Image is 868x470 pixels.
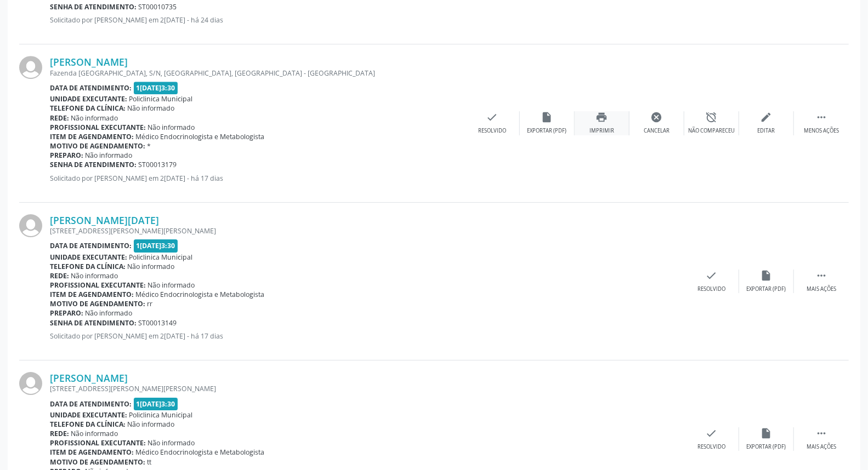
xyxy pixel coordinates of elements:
span: Não informado [71,271,118,280]
div: Exportar (PDF) [527,127,567,135]
span: Médico Endocrinologista e Metabologista [136,132,265,141]
b: Motivo de agendamento: [50,457,145,467]
b: Preparo: [50,151,83,160]
span: Não informado [128,104,175,113]
span: ST00013179 [139,160,177,169]
b: Data de atendimento: [50,399,132,409]
span: Médico Endocrinologista e Metabologista [136,290,265,299]
b: Preparo: [50,308,83,318]
i: check [486,111,498,123]
div: Resolvido [697,285,725,293]
b: Data de atendimento: [50,241,132,250]
i: check [706,270,718,282]
span: 1[DATE]3:30 [134,82,178,94]
b: Unidade executante: [50,253,127,262]
i:  [815,111,827,123]
span: Não informado [86,308,133,318]
div: [STREET_ADDRESS][PERSON_NAME][PERSON_NAME] [50,226,684,236]
div: Imprimir [589,127,614,135]
span: Policlinica Municipal [129,94,193,104]
b: Senha de atendimento: [50,160,137,169]
div: Editar [758,127,775,135]
span: Médico Endocrinologista e Metabologista [136,448,265,457]
img: img [19,214,42,237]
span: Não informado [148,123,195,132]
b: Unidade executante: [50,94,127,104]
b: Senha de atendimento: [50,2,137,12]
span: ST00013149 [139,318,177,328]
b: Profissional executante: [50,280,146,290]
span: tt [147,457,152,467]
b: Item de agendamento: [50,132,134,141]
i: insert_drive_file [761,270,773,282]
div: Resolvido [697,443,725,451]
span: Não informado [86,151,133,160]
i: alarm_off [706,111,718,123]
span: Não informado [148,280,195,290]
b: Profissional executante: [50,123,146,132]
b: Telefone da clínica: [50,104,126,113]
b: Motivo de agendamento: [50,299,145,308]
a: [PERSON_NAME] [50,372,128,384]
div: Resolvido [478,127,506,135]
b: Senha de atendimento: [50,318,137,328]
span: Policlinica Municipal [129,253,193,262]
span: Não informado [128,420,175,429]
div: Não compareceu [688,127,735,135]
div: Fazenda [GEOGRAPHIC_DATA], S/N, [GEOGRAPHIC_DATA], [GEOGRAPHIC_DATA] - [GEOGRAPHIC_DATA] [50,68,465,78]
div: Exportar (PDF) [747,443,786,451]
p: Solicitado por [PERSON_NAME] em 2[DATE] - há 17 dias [50,331,684,341]
span: Não informado [71,429,118,438]
b: Data de atendimento: [50,83,132,93]
b: Rede: [50,271,69,280]
div: Mais ações [807,443,836,451]
div: Exportar (PDF) [747,285,786,293]
div: [STREET_ADDRESS][PERSON_NAME][PERSON_NAME] [50,384,684,393]
span: ST00010735 [139,2,177,12]
i:  [815,427,827,439]
div: Cancelar [644,127,670,135]
b: Item de agendamento: [50,290,134,299]
span: Não informado [128,262,175,271]
p: Solicitado por [PERSON_NAME] em 2[DATE] - há 17 dias [50,174,465,183]
b: Motivo de agendamento: [50,141,145,151]
div: Mais ações [807,285,836,293]
i: print [596,111,608,123]
b: Telefone da clínica: [50,262,126,271]
b: Rede: [50,429,69,438]
span: Policlinica Municipal [129,410,193,420]
b: Rede: [50,113,69,123]
i: insert_drive_file [761,427,773,439]
a: [PERSON_NAME][DATE] [50,214,159,226]
img: img [19,372,42,395]
i: cancel [651,111,663,123]
span: 1[DATE]3:30 [134,398,178,410]
span: Não informado [71,113,118,123]
span: 1[DATE]3:30 [134,239,178,252]
span: rr [147,299,153,308]
b: Profissional executante: [50,438,146,448]
p: Solicitado por [PERSON_NAME] em 2[DATE] - há 24 dias [50,15,684,25]
i: edit [761,111,773,123]
i: insert_drive_file [541,111,553,123]
img: img [19,56,42,79]
b: Item de agendamento: [50,448,134,457]
a: [PERSON_NAME] [50,56,128,68]
b: Telefone da clínica: [50,420,126,429]
b: Unidade executante: [50,410,127,420]
div: Menos ações [804,127,839,135]
span: Não informado [148,438,195,448]
i: check [706,427,718,439]
i:  [815,270,827,282]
